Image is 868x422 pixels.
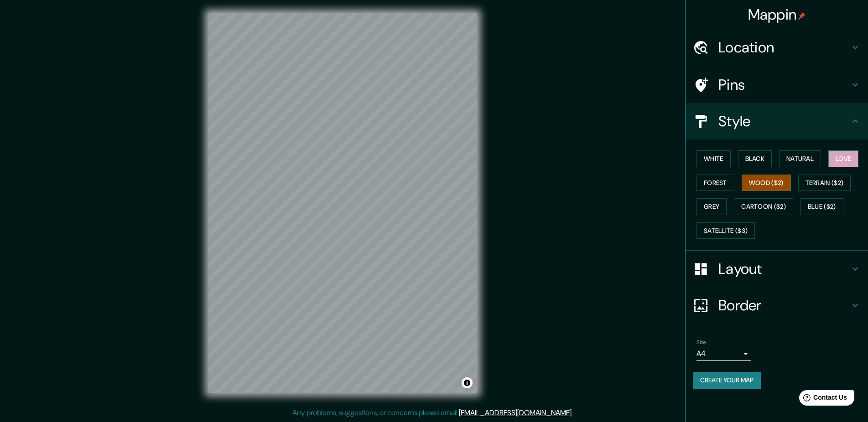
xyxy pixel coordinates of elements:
[748,5,806,24] h4: Mappin
[686,103,868,139] div: Style
[574,407,576,418] div: .
[462,377,473,388] button: Toggle attribution
[742,175,791,191] button: Wood ($2)
[798,175,851,191] button: Terrain ($2)
[459,408,572,417] a: [EMAIL_ADDRESS][DOMAIN_NAME]
[686,287,868,324] div: Border
[779,150,821,167] button: Natural
[696,198,727,215] button: Grey
[718,38,850,57] h4: Location
[696,175,734,191] button: Forest
[798,12,806,20] img: pin-icon.png
[718,76,850,94] h4: Pins
[696,150,731,167] button: White
[696,339,706,346] label: Size
[573,407,574,418] div: .
[208,13,477,393] canvas: Map
[718,260,850,278] h4: Layout
[686,67,868,103] div: Pins
[734,198,793,215] button: Cartoon ($2)
[696,346,751,361] div: A4
[693,372,761,389] button: Create your map
[292,407,573,418] p: Any problems, suggestions, or concerns please email .
[828,150,858,167] button: Love
[787,386,858,412] iframe: Help widget launcher
[718,112,850,130] h4: Style
[800,198,843,215] button: Blue ($2)
[686,29,868,66] div: Location
[686,251,868,287] div: Layout
[696,222,755,239] button: Satellite ($3)
[718,296,850,314] h4: Border
[738,150,772,167] button: Black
